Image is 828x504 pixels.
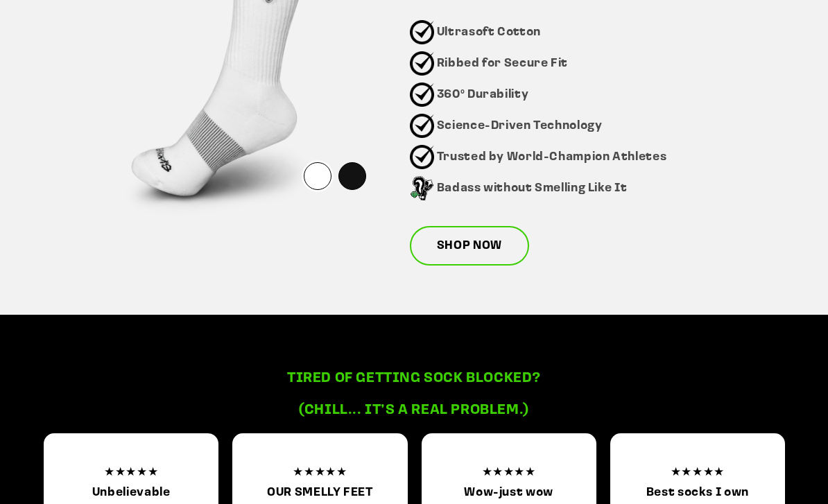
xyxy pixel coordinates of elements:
h3: Tired of getting sock blocked? [189,370,639,388]
strong: Science-Driven Technology [437,120,603,132]
strong: Badass without Smelling Like It [437,182,628,194]
b: Unbelievable [92,487,170,499]
strong: Trusted by World-Champion Athletes [437,151,666,163]
b: OUR SMELLY FEET [267,487,372,499]
h3: (chill... It’s a real problem.) [189,401,639,419]
strong: Ribbed for Secure Fit [437,58,568,69]
strong: 360° Durability [437,89,528,101]
b: Best socks I own [646,487,748,499]
b: Wow-just wow [464,487,553,499]
a: SHOP NOW [410,226,529,266]
strong: Ultrasoft Cotton [437,26,541,38]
